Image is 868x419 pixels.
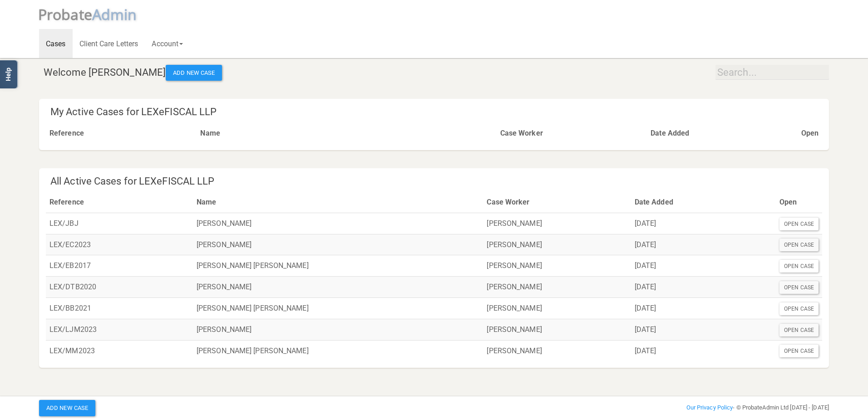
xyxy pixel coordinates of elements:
[50,107,822,117] h4: My Active Cases for LEXeFISCAL LLP
[568,402,836,413] div: - © ProbateAdmin Ltd [DATE] - [DATE]
[631,213,776,234] td: [DATE]
[483,192,631,213] th: Case Worker
[483,255,631,277] td: [PERSON_NAME]
[686,404,733,411] a: Our Privacy Policy
[779,281,819,294] div: Open Case
[38,5,92,24] span: P
[798,123,822,144] th: Open
[50,176,822,187] h4: All Active Cases for LEXeFISCAL LLP
[776,192,822,213] th: Open
[46,319,193,340] td: LEX/LJM2023
[46,192,193,213] th: Reference
[483,234,631,255] td: [PERSON_NAME]
[193,277,483,298] td: [PERSON_NAME]
[193,192,483,213] th: Name
[46,277,193,298] td: LEX/DTB2020
[647,123,797,144] th: Date Added
[101,5,137,24] span: dmin
[193,234,483,255] td: [PERSON_NAME]
[779,324,819,336] div: Open Case
[46,213,193,234] td: LEX/JBJ
[145,29,190,58] a: Account
[483,297,631,319] td: [PERSON_NAME]
[44,65,829,81] h4: Welcome [PERSON_NAME]
[193,213,483,234] td: [PERSON_NAME]
[46,234,193,255] td: LEX/EC2023
[193,297,483,319] td: [PERSON_NAME] [PERSON_NAME]
[46,297,193,319] td: LEX/BB2021
[779,239,819,251] div: Open Case
[166,65,222,81] button: Add New Case
[197,123,496,144] th: Name
[46,123,197,144] th: Reference
[483,340,631,361] td: [PERSON_NAME]
[39,29,73,58] a: Cases
[47,5,92,24] span: robate
[483,213,631,234] td: [PERSON_NAME]
[715,65,829,80] input: Search...
[779,302,819,315] div: Open Case
[779,260,819,273] div: Open Case
[193,255,483,277] td: [PERSON_NAME] [PERSON_NAME]
[631,234,776,255] td: [DATE]
[631,319,776,340] td: [DATE]
[73,29,145,58] a: Client Care Letters
[483,277,631,298] td: [PERSON_NAME]
[193,340,483,361] td: [PERSON_NAME] [PERSON_NAME]
[631,192,776,213] th: Date Added
[631,297,776,319] td: [DATE]
[631,340,776,361] td: [DATE]
[631,277,776,298] td: [DATE]
[497,123,647,144] th: Case Worker
[779,218,819,230] div: Open Case
[39,400,95,416] button: Add New Case
[193,319,483,340] td: [PERSON_NAME]
[92,5,137,24] span: A
[46,255,193,277] td: LEX/EB2017
[483,319,631,340] td: [PERSON_NAME]
[631,255,776,277] td: [DATE]
[46,340,193,361] td: LEX/MM2023
[779,345,819,357] div: Open Case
